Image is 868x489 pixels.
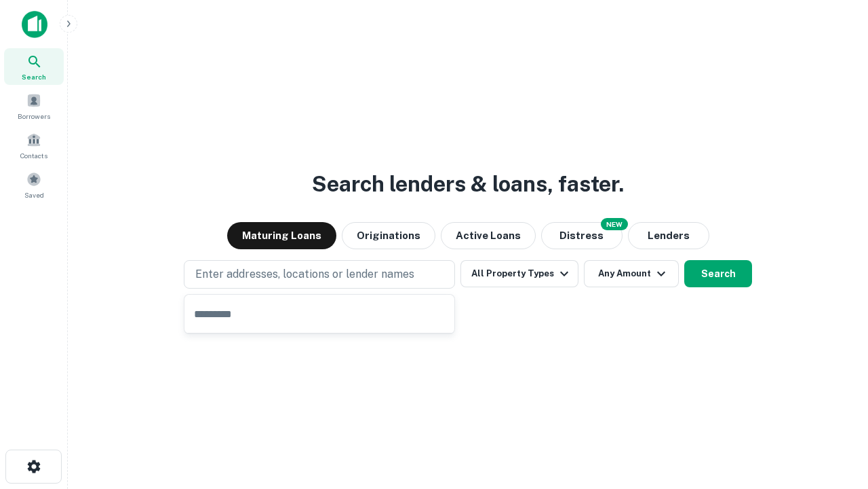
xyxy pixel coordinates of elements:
button: Any Amount [584,260,679,287]
button: Active Loans [441,222,536,249]
button: Maturing Loans [227,222,336,249]
button: All Property Types [460,260,578,287]
a: Search [4,48,64,85]
p: Enter addresses, locations or lender names [195,266,414,283]
button: Search [684,260,752,287]
div: NEW [601,218,628,230]
span: Borrowers [18,111,50,122]
span: Contacts [20,150,47,161]
a: Borrowers [4,88,64,124]
span: Search [22,71,46,82]
img: capitalize-icon.png [22,11,47,38]
button: Enter addresses, locations or lender names [184,260,455,289]
iframe: Chat Widget [800,380,868,446]
button: Search distressed loans with lien and other non-mortgage details. [541,222,623,249]
button: Originations [342,222,435,249]
a: Contacts [4,127,64,164]
span: Saved [24,189,44,200]
a: Saved [4,166,64,203]
h3: Search lenders & loans, faster. [312,168,624,200]
button: Lenders [628,222,709,249]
